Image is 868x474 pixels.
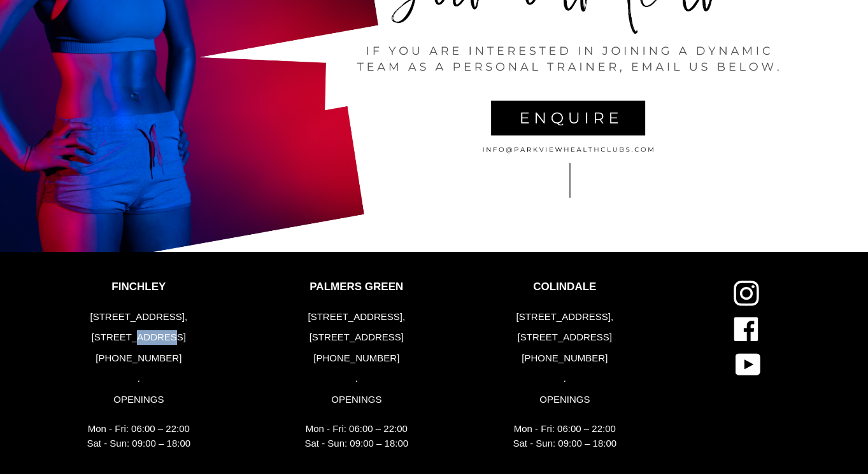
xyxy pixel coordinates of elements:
p: OPENINGS [87,393,191,407]
p: FINCHLEY [87,281,191,293]
p: Mon - Fri: 06:00 – 22:00 Sat - Sun: 09:00 – 18:00 [305,422,409,450]
p: OPENINGS [305,393,409,407]
p: Mon - Fri: 06:00 – 22:00 Sat - Sun: 09:00 – 18:00 [513,422,617,450]
p: [STREET_ADDRESS], [87,310,191,324]
p: [PHONE_NUMBER] [87,351,191,366]
p: [STREET_ADDRESS], [513,310,617,324]
p: [STREET_ADDRESS] [87,330,191,345]
p: COLINDALE [513,281,617,293]
p: OPENINGS [513,393,617,407]
p: [STREET_ADDRESS] [513,330,617,345]
p: Mon - Fri: 06:00 – 22:00 Sat - Sun: 09:00 – 18:00 [87,422,191,450]
p: . [305,372,409,386]
p: [PHONE_NUMBER] [513,351,617,366]
p: [STREET_ADDRESS] [305,330,409,345]
p: PALMERS GREEN [305,281,409,293]
p: [PHONE_NUMBER] [305,351,409,366]
p: . [87,372,191,386]
p: . [513,372,617,386]
p: [STREET_ADDRESS], [305,310,409,324]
